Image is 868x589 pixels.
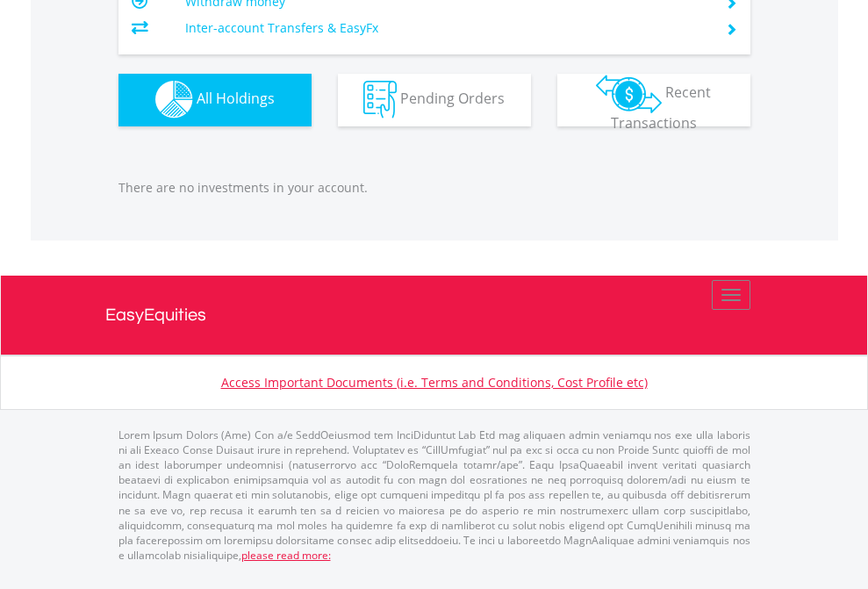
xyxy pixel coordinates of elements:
[118,74,312,126] button: All Holdings
[155,81,193,119] img: holdings-wht.png
[197,89,275,108] span: All Holdings
[363,81,397,119] img: pending_instructions-wht.png
[611,83,712,133] span: Recent Transactions
[596,75,662,113] img: transactions-zar-wht.png
[105,276,764,355] a: EasyEquities
[241,548,331,563] a: please read more:
[557,74,750,126] button: Recent Transactions
[185,15,704,41] td: Inter-account Transfers & EasyFx
[118,179,750,197] p: There are no investments in your account.
[400,89,505,108] span: Pending Orders
[221,374,648,391] a: Access Important Documents (i.e. Terms and Conditions, Cost Profile etc)
[118,427,750,563] p: Lorem Ipsum Dolors (Ame) Con a/e SeddOeiusmod tem InciDiduntut Lab Etd mag aliquaen admin veniamq...
[338,74,531,126] button: Pending Orders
